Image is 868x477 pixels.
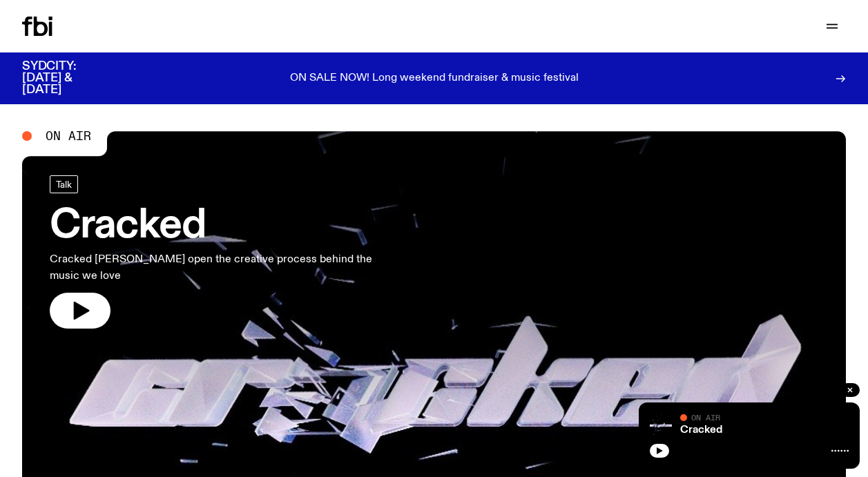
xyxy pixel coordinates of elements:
a: Talk [50,175,78,193]
span: On Air [691,413,720,422]
a: Cracked [680,425,722,436]
a: CrackedCracked [PERSON_NAME] open the creative process behind the music we love [50,175,403,329]
h3: SYDCITY: [DATE] & [DATE] [22,61,110,96]
p: Cracked [PERSON_NAME] open the creative process behind the music we love [50,251,403,284]
span: On Air [46,130,91,142]
p: ON SALE NOW! Long weekend fundraiser & music festival [290,72,579,85]
h3: Cracked [50,207,403,246]
span: Talk [56,179,72,190]
img: Logo for Podcast Cracked. Black background, with white writing, with glass smashing graphics [650,413,672,436]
